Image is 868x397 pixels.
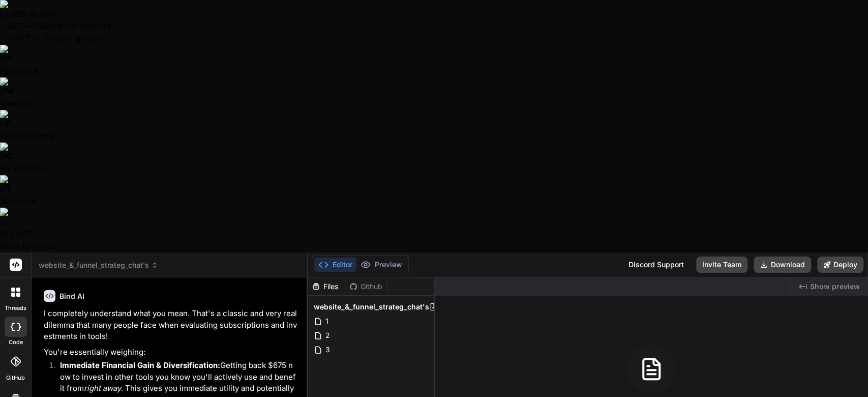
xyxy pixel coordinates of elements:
button: Editor [314,258,356,272]
span: website_&_funnel_strateg_chat's [39,260,158,270]
button: Deploy [817,257,863,273]
strong: Immediate Financial Gain & Diversification: [60,360,220,370]
span: website_&_funnel_strateg_chat's [314,302,429,312]
div: Files [308,281,345,292]
span: 2 [324,329,331,342]
span: 1 [324,315,330,327]
span: Show preview [810,281,860,292]
span: 3 [324,344,331,356]
h6: Bind AI [59,291,84,301]
em: right away [84,383,121,393]
div: Discord Support [622,257,690,273]
button: Download [754,257,811,273]
label: threads [5,304,26,313]
button: Invite Team [696,257,747,273]
div: Github [345,281,387,292]
p: You're essentially weighing: [44,347,297,358]
button: Preview [356,258,406,272]
label: GitHub [6,374,25,382]
p: I completely understand what you mean. That's a classic and very real dilemma that many people fa... [44,308,297,343]
label: code [9,338,23,347]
